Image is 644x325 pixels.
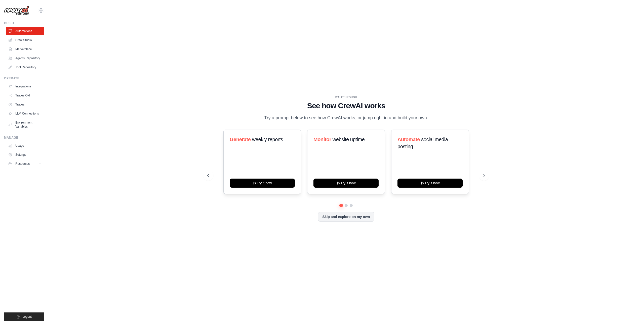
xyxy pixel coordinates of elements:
button: Try it now [230,179,295,188]
a: Agents Repository [6,54,44,62]
button: Try it now [313,179,379,188]
a: Marketplace [6,45,44,53]
div: Build [4,21,44,25]
span: Monitor [313,137,331,142]
span: weekly reports [252,137,283,142]
a: Integrations [6,82,44,90]
a: Traces [6,100,44,109]
img: Logo [4,6,29,15]
div: WALKTHROUGH [207,95,485,99]
button: Skip and explore on my own [318,212,374,222]
span: Resources [15,162,30,166]
a: Settings [6,151,44,159]
span: Logout [22,315,32,319]
a: Environment Variables [6,119,44,131]
a: LLM Connections [6,110,44,118]
button: Resources [6,160,44,168]
h1: See how CrewAI works [207,101,485,110]
a: Tool Repository [6,63,44,71]
a: Traces Old [6,91,44,99]
span: social media posting [397,137,448,149]
button: Logout [4,312,44,321]
span: website uptime [333,137,365,142]
a: Automations [6,27,44,35]
span: Automate [397,137,420,142]
a: Crew Studio [6,36,44,44]
span: Generate [230,137,251,142]
button: Try it now [397,179,463,188]
div: Manage [4,136,44,140]
div: Operate [4,76,44,80]
p: Try a prompt below to see how CrewAI works, or jump right in and build your own. [262,114,431,122]
a: Usage [6,142,44,150]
